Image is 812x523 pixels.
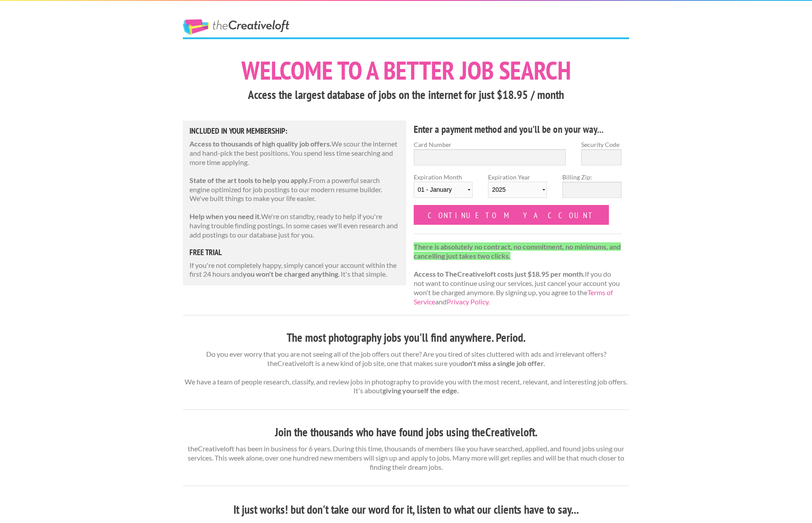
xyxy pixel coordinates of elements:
[414,288,613,306] a: Terms of Service
[414,140,566,149] label: Card Number
[488,172,547,205] label: Expiration Year
[562,172,621,182] label: Billing Zip:
[183,444,629,472] p: theCreativeloft has been in business for 6 years. During this time, thousands of members like you...
[189,249,400,256] h5: free trial
[189,261,400,279] p: If you're not completely happy, simply cancel your account within the first 24 hours and . It's t...
[414,242,621,260] strong: There is absolutely no contract, no commitment, no minimums, and cancelling just takes two clicks.
[189,212,261,220] strong: Help when you need it.
[189,139,400,167] p: We scour the internet and hand-pick the best positions. You spend less time searching and more ti...
[460,359,545,367] strong: don't miss a single job offer.
[414,205,609,225] input: Continue to my account
[183,501,629,518] h3: It just works! but don't take our word for it, listen to what our clients have to say...
[488,182,547,198] select: Expiration Year
[183,58,629,83] h1: Welcome to a better job search
[189,176,400,203] p: From a powerful search engine optimized for job postings to our modern resume builder. We've buil...
[189,127,400,135] h5: Included in Your Membership:
[183,19,289,35] a: The Creative Loft
[414,270,585,278] strong: Access to TheCreativeloft costs just $18.95 per month.
[183,329,629,346] h3: The most photography jobs you'll find anywhere. Period.
[414,182,473,198] select: Expiration Month
[189,139,331,148] strong: Access to thousands of high quality job offers.
[581,140,622,149] label: Security Code
[183,424,629,441] h3: Join the thousands who have found jobs using theCreativeloft.
[189,212,400,239] p: We're on standby, ready to help if you're having trouble finding postings. In some cases we'll ev...
[243,270,338,278] strong: you won't be charged anything
[414,242,622,307] p: If you do not want to continue using our services, just cancel your account you won't be charged ...
[382,386,459,395] strong: giving yourself the edge.
[189,176,309,184] strong: State of the art tools to help you apply.
[414,172,473,205] label: Expiration Month
[447,297,488,306] a: Privacy Policy
[183,350,629,395] p: Do you ever worry that you are not seeing all of the job offers out there? Are you tired of sites...
[414,122,622,136] h4: Enter a payment method and you'll be on your way...
[183,87,629,103] h3: Access the largest database of jobs on the internet for just $18.95 / month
